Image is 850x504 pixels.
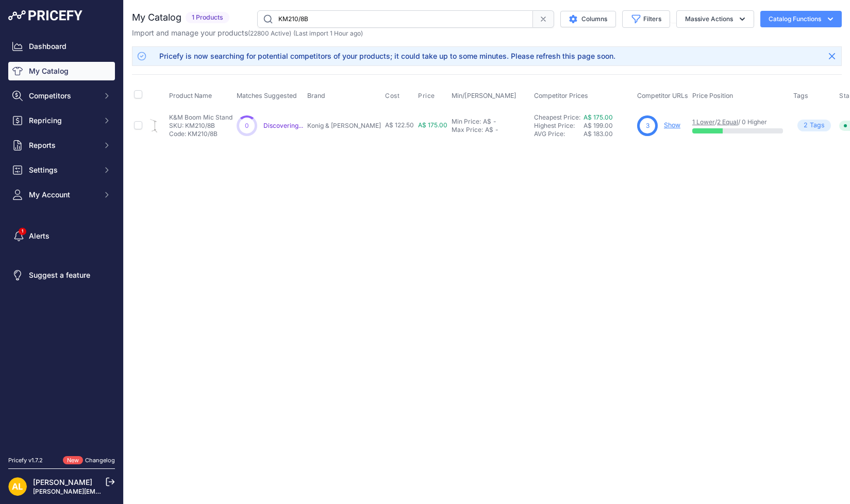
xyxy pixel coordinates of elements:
span: Price [418,92,435,100]
div: - [493,126,498,134]
p: / / 0 Higher [692,118,783,126]
span: Competitor URLs [637,92,688,99]
span: Tags [793,92,808,99]
p: K&M Boom Mic Stand [169,113,232,122]
button: Filters [622,10,670,28]
span: A$ 199.00 [584,122,613,129]
nav: Sidebar [8,37,115,444]
a: [PERSON_NAME][EMAIL_ADDRESS][DOMAIN_NAME] [33,488,192,495]
span: Matches Suggested [237,92,297,99]
span: Competitor Prices [534,92,588,99]
div: Max Price: [452,126,483,134]
button: Price [418,92,437,100]
span: Tag [797,120,831,131]
button: Settings [8,161,115,179]
p: Konig & [PERSON_NAME] [307,122,381,130]
div: Highest Price: [534,122,584,130]
span: A$ 122.50 [385,121,414,129]
button: Catalog Functions [760,11,842,27]
input: Search [257,10,533,28]
span: Min/[PERSON_NAME] [452,92,516,99]
a: My Catalog [8,62,115,80]
div: AVG Price: [534,130,584,138]
a: Dashboard [8,37,115,56]
button: Cost [385,92,402,100]
a: Show [664,121,680,129]
span: 1 Products [186,12,229,24]
a: 22800 Active [250,29,289,37]
div: - [491,117,496,126]
h2: My Catalog [132,10,181,25]
a: A$ 175.00 [584,113,613,121]
div: A$ 183.00 [584,130,633,138]
button: Close [824,48,840,64]
p: Code: KM210/8B [169,130,232,138]
img: Pricefy Logo [8,10,82,21]
a: 1 Lower [692,118,715,126]
span: New [63,456,83,465]
button: Reports [8,136,115,155]
span: Repricing [29,115,96,126]
span: 0 [245,122,249,130]
span: Competitors [29,91,96,101]
span: A$ 175.00 [418,121,447,129]
span: (Last import 1 Hour ago) [293,29,363,37]
span: Settings [29,165,96,175]
span: Brand [307,92,325,99]
div: Pricefy is now searching for potential competitors of your products; it could take up to some min... [159,51,615,61]
div: Pricefy v1.7.2 [8,456,43,465]
p: Import and manage your products [132,28,363,38]
span: ( ) [248,29,291,37]
div: A$ [485,126,493,134]
a: 2 Equal [717,118,738,126]
button: Columns [560,11,616,27]
button: Massive Actions [676,10,754,28]
span: Cost [385,92,399,100]
span: Product Name [169,92,212,99]
div: A$ [483,117,491,126]
a: Cheapest Price: [534,113,580,121]
span: 2 [804,121,808,130]
div: Min Price: [452,117,481,126]
a: Discovering... [263,122,303,129]
button: My Account [8,186,115,204]
span: Price Position [692,92,733,99]
span: My Account [29,190,96,200]
button: Repricing [8,111,115,130]
span: s [821,121,825,130]
span: 3 [646,121,649,130]
button: Competitors [8,87,115,105]
p: SKU: KM210/8B [169,122,232,130]
a: Alerts [8,227,115,245]
span: Reports [29,140,96,150]
a: Suggest a feature [8,266,115,284]
a: [PERSON_NAME] [33,478,92,486]
a: Changelog [85,457,115,464]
